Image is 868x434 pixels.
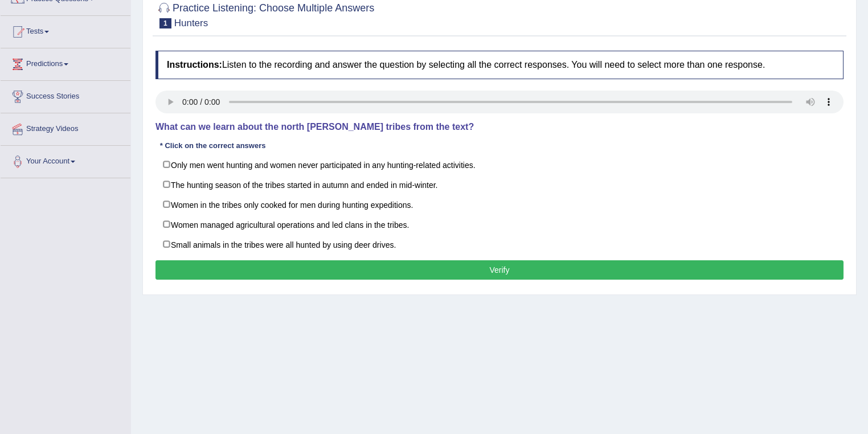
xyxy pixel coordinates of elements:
label: Women in the tribes only cooked for men during hunting expeditions. [155,194,844,215]
a: Strategy Videos [1,113,130,142]
h4: What can we learn about the north [PERSON_NAME] tribes from the text? [155,122,844,132]
a: Predictions [1,48,130,77]
div: * Click on the correct answers [155,140,270,151]
a: Success Stories [1,81,130,109]
label: Only men went hunting and women never participated in any hunting-related activities. [155,154,844,175]
a: Tests [1,16,130,44]
a: Your Account [1,146,130,174]
h4: Listen to the recording and answer the question by selecting all the correct responses. You will ... [155,51,844,79]
button: Verify [155,260,844,280]
label: Small animals in the tribes were all hunted by using deer drives. [155,234,844,255]
span: 1 [159,18,171,28]
label: The hunting season of the tribes started in autumn and ended in mid-winter. [155,174,844,195]
b: Instructions: [167,60,222,69]
small: Hunters [174,18,208,28]
label: Women managed agricultural operations and led clans in the tribes. [155,214,844,235]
